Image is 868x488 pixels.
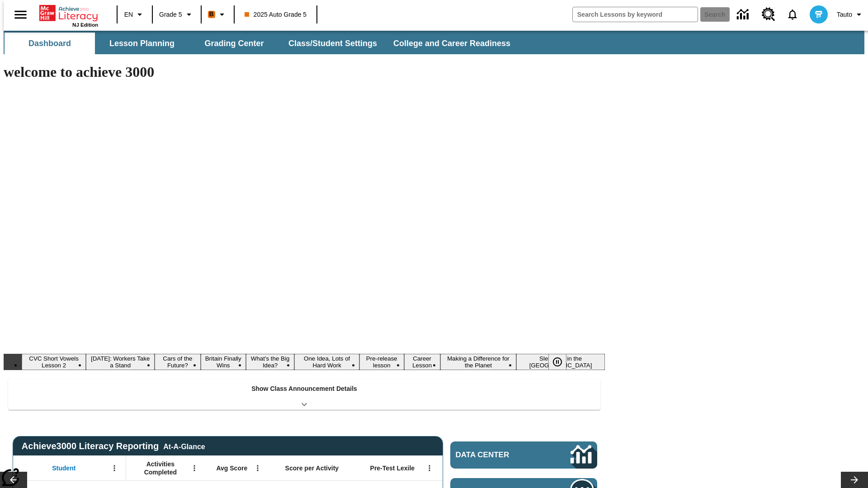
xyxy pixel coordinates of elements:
button: Lesson Planning [97,33,187,54]
button: Open Menu [423,461,436,475]
p: Show Class Announcement Details [251,384,357,394]
button: Open Menu [108,461,121,475]
a: Notifications [781,3,804,26]
button: Grading Center [189,33,279,54]
button: Pause [548,354,566,370]
span: 2025 Auto Grade 5 [245,10,307,19]
button: College and Career Readiness [386,33,518,54]
h1: welcome to achieve 3000 [4,64,605,80]
button: Class/Student Settings [281,33,384,54]
button: Select a new avatar [804,3,833,26]
button: Slide 10 Sleepless in the Animal Kingdom [516,354,605,370]
a: Resource Center, Will open in new tab [756,2,781,27]
button: Slide 2 Labor Day: Workers Take a Stand [86,354,155,370]
span: Data Center [456,450,540,460]
button: Slide 1 CVC Short Vowels Lesson 2 [22,354,86,370]
button: Dashboard [5,33,95,54]
span: Tauto [837,10,852,19]
button: Slide 3 Cars of the Future? [155,354,200,370]
a: Data Center [450,441,597,469]
input: search field [573,7,698,22]
button: Grade: Grade 5, Select a grade [156,6,198,23]
div: At-A-Glance [163,441,205,451]
button: Slide 8 Career Lesson [404,354,440,370]
button: Slide 6 One Idea, Lots of Hard Work [294,354,359,370]
button: Open side menu [7,1,34,28]
span: Activities Completed [131,460,190,476]
button: Slide 7 Pre-release lesson [359,354,404,370]
span: Achieve3000 Literacy Reporting [22,441,205,451]
span: Pre-Test Lexile [370,464,415,472]
a: Data Center [731,2,756,27]
button: Profile/Settings [833,6,868,23]
button: Lesson carousel, Next [841,472,868,488]
a: Home [39,4,98,22]
button: Open Menu [251,461,264,475]
div: Home [39,3,98,28]
button: Slide 4 Britain Finally Wins [201,354,246,370]
button: Language: EN, Select a language [120,6,149,23]
img: avatar image [810,5,828,23]
button: Slide 5 What's the Big Idea? [246,354,294,370]
span: Avg Score [216,464,247,472]
button: Open Menu [188,461,201,475]
button: Boost Class color is orange. Change class color [204,6,231,23]
div: Pause [548,354,576,370]
div: Show Class Announcement Details [8,379,600,410]
div: SubNavbar [4,33,519,54]
button: Slide 9 Making a Difference for the Planet [440,354,516,370]
span: Grade 5 [159,10,182,19]
span: Score per Activity [285,464,339,472]
span: NJ Edition [72,22,98,28]
span: B [209,9,214,20]
span: EN [124,10,133,19]
div: SubNavbar [4,31,864,54]
span: Student [52,464,75,472]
